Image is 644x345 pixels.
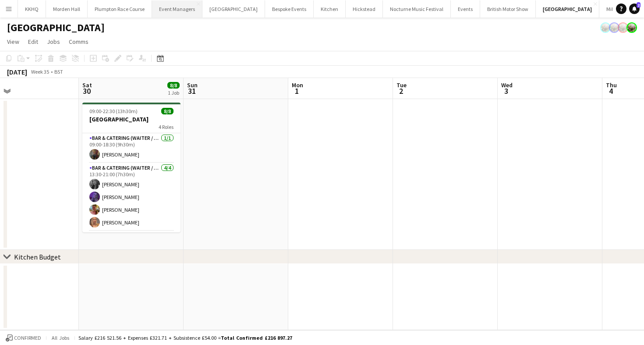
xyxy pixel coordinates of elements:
span: Total Confirmed £216 897.27 [221,334,292,341]
a: Comms [65,36,92,47]
button: Morden Hall [46,0,88,18]
span: Comms [69,38,88,46]
div: BST [54,68,63,75]
h3: [GEOGRAPHIC_DATA] [82,115,180,123]
button: Nocturne Music Festival [383,0,451,18]
span: 1 [290,86,303,96]
app-user-avatar: Staffing Manager [618,22,628,33]
span: Week 35 [29,68,51,75]
h1: [GEOGRAPHIC_DATA] [7,21,105,34]
span: Wed [501,81,513,89]
button: [GEOGRAPHIC_DATA] [536,0,599,18]
div: Salary £216 521.56 + Expenses £321.71 + Subsistence £54.00 = [78,334,292,341]
a: View [4,36,23,47]
app-job-card: 09:00-22:30 (13h30m)8/8[GEOGRAPHIC_DATA]4 RolesBar & Catering (Waiter / waitress)1/109:00-18:30 (... [82,103,180,232]
a: Edit [25,36,42,47]
a: Jobs [43,36,64,47]
button: Event Managers [152,0,202,18]
span: 31 [186,86,198,96]
span: 2 [637,2,640,8]
app-user-avatar: Staffing Manager [626,22,637,33]
button: Kitchen [314,0,346,18]
span: All jobs [50,334,71,341]
span: 30 [81,86,92,96]
a: 2 [629,4,640,14]
app-user-avatar: Staffing Manager [600,22,611,33]
span: 8/8 [167,82,180,89]
span: Sat [82,81,92,89]
span: 4 Roles [159,124,173,130]
button: Confirmed [4,333,42,343]
div: [DATE] [7,68,27,76]
span: 4 [605,86,617,96]
span: 09:00-22:30 (13h30m) [89,108,138,114]
app-user-avatar: Staffing Manager [609,22,619,33]
span: Tue [396,81,407,89]
div: Kitchen Budget [14,253,61,261]
span: View [7,38,19,46]
button: KKHQ [18,0,46,18]
div: 1 Job [168,89,179,96]
span: Edit [28,38,38,46]
span: Sun [187,81,198,89]
span: Jobs [47,38,60,46]
app-card-role: Bar & Catering (Waiter / waitress)1/109:00-18:30 (9h30m)[PERSON_NAME] [82,133,180,163]
span: Confirmed [14,335,41,341]
span: Thu [606,81,617,89]
button: British Motor Show [480,0,536,18]
span: 2 [395,86,407,96]
span: Mon [292,81,303,89]
button: Events [451,0,480,18]
app-card-role: Bar & Catering (Waiter / waitress)4/413:30-21:00 (7h30m)[PERSON_NAME][PERSON_NAME][PERSON_NAME][P... [82,163,180,231]
button: Bespoke Events [265,0,314,18]
span: 8/8 [161,108,173,114]
button: Plumpton Race Course [88,0,152,18]
button: [GEOGRAPHIC_DATA] [202,0,265,18]
span: 3 [500,86,513,96]
button: Hickstead [346,0,383,18]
